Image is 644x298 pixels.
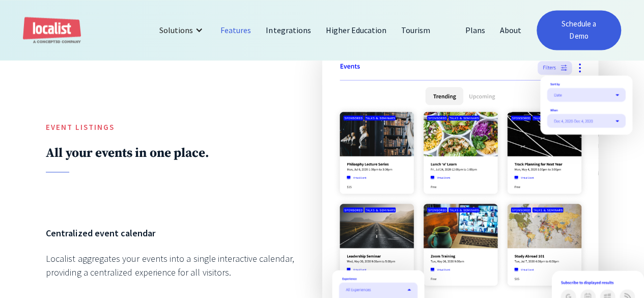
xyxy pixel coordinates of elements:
[458,18,492,42] a: Plans
[537,10,621,50] a: Schedule a Demo
[394,18,438,42] a: Tourism
[213,18,259,42] a: Features
[259,18,318,42] a: Integrations
[493,18,529,42] a: About
[46,226,299,239] h6: Centralized event calendar
[152,18,213,42] div: Solutions
[319,18,395,42] a: Higher Education
[46,251,299,279] div: Localist aggregates your events into a single interactive calendar, providing a centralized exper...
[46,122,299,133] h5: Event Listings
[23,17,81,44] a: home
[46,145,299,160] h2: All your events in one place.
[159,24,193,36] div: Solutions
